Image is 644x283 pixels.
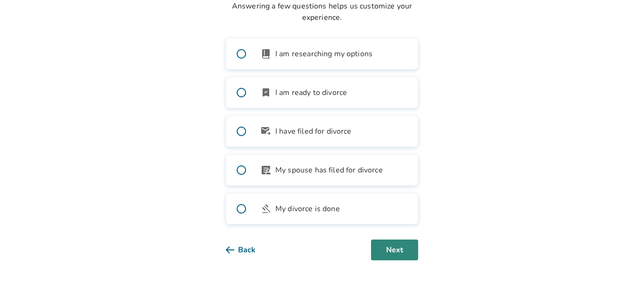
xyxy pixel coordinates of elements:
span: My divorce is done [275,203,340,214]
iframe: Chat Widget [597,238,644,283]
span: article_person [260,164,272,176]
span: My spouse has filed for divorce [275,164,383,176]
span: bookmark_check [260,87,272,98]
span: outgoing_mail [260,126,272,137]
button: Next [371,240,418,260]
button: Back [226,240,271,260]
span: I am researching my options [275,48,372,60]
span: I am ready to divorce [275,87,347,98]
span: gavel [260,203,272,214]
p: Answering a few questions helps us customize your experience. [226,0,418,23]
span: book_2 [260,48,272,60]
span: I have filed for divorce [275,126,352,137]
